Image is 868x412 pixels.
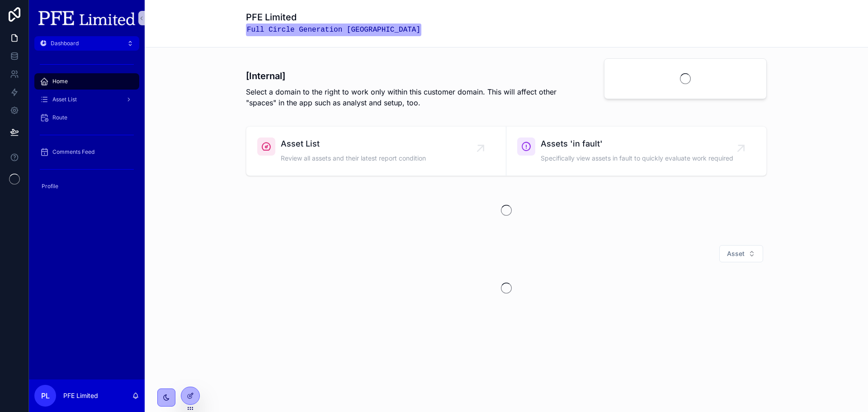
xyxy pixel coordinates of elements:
[246,24,421,36] code: Full Circle Generation [GEOGRAPHIC_DATA]
[63,391,98,400] p: PFE Limited
[281,154,426,163] span: Review all assets and their latest report condition
[34,36,139,51] button: Dashboard
[38,11,135,25] img: App logo
[541,137,733,150] span: Assets 'in fault'
[719,245,763,262] button: Select Button
[281,137,426,150] span: Asset List
[246,86,588,108] p: Select a domain to the right to work only within this customer domain. This will affect other "sp...
[41,390,50,401] span: PL
[506,127,766,175] a: Assets 'in fault'Specifically view assets in fault to quickly evaluate work required
[34,178,139,194] a: Profile
[246,69,588,83] h3: [Internal]
[52,114,67,121] span: Route
[34,73,139,90] a: Home
[34,144,139,160] a: Comments Feed
[42,183,58,190] span: Profile
[51,40,79,47] span: Dashboard
[34,109,139,126] a: Route
[246,127,506,175] a: Asset ListReview all assets and their latest report condition
[541,154,733,163] span: Specifically view assets in fault to quickly evaluate work required
[52,78,68,85] span: Home
[246,11,421,24] h1: PFE Limited
[29,51,145,206] div: scrollable content
[52,96,77,103] span: Asset List
[34,91,139,108] a: Asset List
[52,148,94,156] span: Comments Feed
[727,249,745,258] span: Asset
